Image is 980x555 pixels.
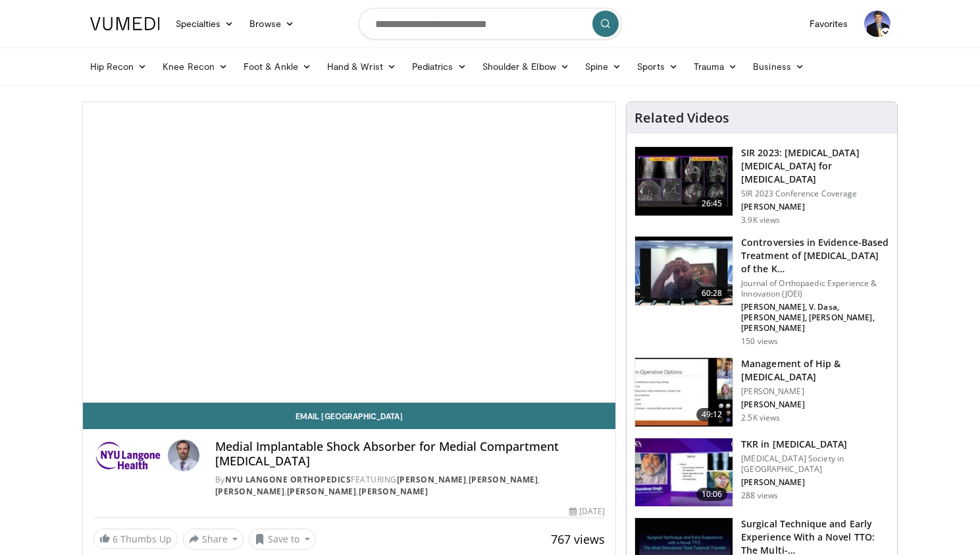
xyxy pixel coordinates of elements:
a: Favorites [802,11,856,37]
img: Avatar [864,11,890,37]
a: [PERSON_NAME] [287,486,357,497]
a: Browse [242,11,302,37]
a: Foot & Ankle [236,53,319,80]
img: 7d6f953a-0896-4c1e-ae10-9200c3b0f984.150x105_q85_crop-smart_upscale.jpg [635,237,733,305]
a: Trauma [686,53,746,80]
img: VuMedi Logo [90,17,160,30]
div: [DATE] [569,506,605,517]
p: [PERSON_NAME] [741,399,889,410]
p: 3.9K views [741,215,780,225]
img: be6b0377-cdfe-4f7b-8050-068257d09c09.150x105_q85_crop-smart_upscale.jpg [635,147,733,216]
video-js: Video Player [83,102,616,403]
a: 60:28 Controversies in Evidence-Based Treatment of [MEDICAL_DATA] of the K… Journal of Orthopaedi... [634,236,889,347]
div: By FEATURING , , , , [215,474,605,498]
a: Specialties [168,11,242,37]
a: Email [GEOGRAPHIC_DATA] [83,403,616,429]
h3: Management of Hip & [MEDICAL_DATA] [741,357,889,384]
input: Search topics, interventions [359,8,622,40]
p: [PERSON_NAME], V. Dasa, [PERSON_NAME], [PERSON_NAME], [PERSON_NAME] [741,302,889,334]
span: 10:06 [696,488,728,501]
a: 6 Thumbs Up [93,529,178,549]
p: Journal of Orthopaedic Experience & Innovation (JOEI) [741,278,889,299]
a: Pediatrics [404,53,475,80]
h4: Medial Implantable Shock Absorber for Medial Compartment [MEDICAL_DATA] [215,440,605,468]
h3: SIR 2023: [MEDICAL_DATA] [MEDICAL_DATA] for [MEDICAL_DATA] [741,146,889,186]
a: Hip Recon [82,53,155,80]
p: 288 views [741,490,778,501]
a: 26:45 SIR 2023: [MEDICAL_DATA] [MEDICAL_DATA] for [MEDICAL_DATA] SIR 2023 Conference Coverage [PE... [634,146,889,225]
p: [PERSON_NAME] [741,386,889,397]
a: [PERSON_NAME] [215,486,285,497]
span: 767 views [551,531,605,547]
span: 26:45 [696,197,728,210]
a: NYU Langone Orthopedics [225,474,351,485]
img: 1a332fb4-42c7-4be6-9091-bc954b21781b.150x105_q85_crop-smart_upscale.jpg [635,358,733,426]
p: SIR 2023 Conference Coverage [741,189,889,199]
button: Save to [249,529,316,550]
a: 49:12 Management of Hip & [MEDICAL_DATA] [PERSON_NAME] [PERSON_NAME] 2.5K views [634,357,889,427]
a: [PERSON_NAME] [397,474,467,485]
h3: Controversies in Evidence-Based Treatment of [MEDICAL_DATA] of the K… [741,236,889,276]
p: 2.5K views [741,413,780,423]
span: 6 [113,533,118,545]
img: Avatar [168,440,199,471]
a: Sports [629,53,686,80]
a: 10:06 TKR in [MEDICAL_DATA] [MEDICAL_DATA] Society in [GEOGRAPHIC_DATA] [PERSON_NAME] 288 views [634,438,889,508]
span: 60:28 [696,287,728,300]
button: Share [183,529,244,550]
a: [PERSON_NAME] [469,474,538,485]
h3: TKR in [MEDICAL_DATA] [741,438,889,451]
p: [PERSON_NAME] [741,202,889,212]
a: Business [745,53,812,80]
a: Knee Recon [155,53,236,80]
p: [PERSON_NAME] [741,477,889,488]
img: NYU Langone Orthopedics [93,440,163,471]
img: 4ec604b1-3d1a-4fc0-a3e3-d59f29f241d8.150x105_q85_crop-smart_upscale.jpg [635,438,733,507]
p: [MEDICAL_DATA] Society in [GEOGRAPHIC_DATA] [741,453,889,475]
a: Hand & Wrist [319,53,404,80]
a: Spine [577,53,629,80]
a: Shoulder & Elbow [475,53,577,80]
a: [PERSON_NAME] [359,486,428,497]
span: 49:12 [696,408,728,421]
h4: Related Videos [634,110,729,126]
p: 150 views [741,336,778,347]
